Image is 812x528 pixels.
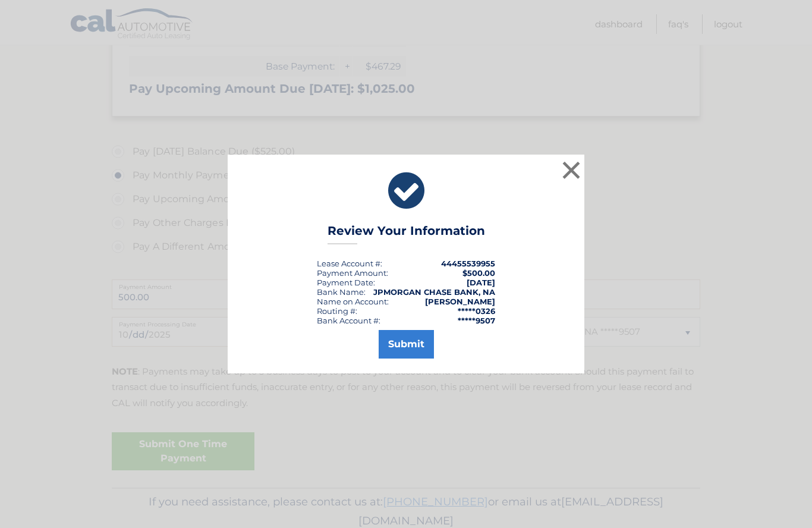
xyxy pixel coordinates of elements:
div: Lease Account #: [317,259,382,268]
span: $500.00 [462,268,495,278]
div: : [317,278,375,287]
span: [DATE] [467,278,495,287]
button: Submit [379,330,434,359]
strong: 44455539955 [441,259,495,268]
span: Payment Date [317,278,373,287]
strong: JPMORGAN CHASE BANK, NA [373,287,495,297]
div: Payment Amount: [317,268,388,278]
div: Bank Name: [317,287,366,297]
h3: Review Your Information [328,224,485,244]
div: Routing #: [317,306,357,316]
button: × [559,158,583,182]
strong: [PERSON_NAME] [425,297,495,306]
div: Name on Account: [317,297,389,306]
div: Bank Account #: [317,316,380,325]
